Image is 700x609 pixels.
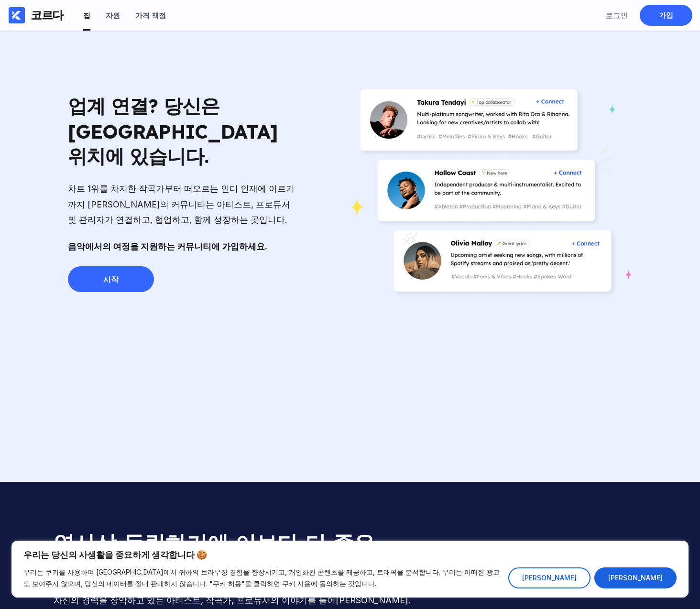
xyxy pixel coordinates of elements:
[31,8,63,23] div: 코르다
[659,11,673,20] div: 가입
[23,566,501,589] p: 우리는 쿠키를 사용하여 [GEOGRAPHIC_DATA]에서 귀하의 브라우징 경험을 향상시키고, 개인화된 콘텐츠를 제공하고, 트래픽을 분석합니다. 우리는 어떠한 광고도 보여주지...
[640,5,692,26] a: 가입
[605,11,628,21] div: 로그인
[594,567,677,588] button: 쿠키 허용
[350,73,632,312] img: 공동체
[23,549,677,561] p: 우리는 당신의 사생활을 중요하게 생각합니다 🍪
[83,11,90,21] div: 집
[103,274,119,284] div: 시작
[106,11,120,21] div: 자원
[68,266,154,292] button: 시작
[508,567,591,588] button: 쿠키 설정
[68,93,297,170] div: 업계 연결? 당신은 [GEOGRAPHIC_DATA] 위치에 있습니다.
[68,239,297,254] div: 음악에서의 여정을 지원하는 커뮤니티에 가입하세요.
[68,181,297,228] div: 차트 1위를 차지한 작곡가부터 떠오르는 인디 인재에 이르기까지 [PERSON_NAME]의 커뮤니티는 아티스트, 프로듀서 및 관리자가 연결하고, 협업하고, 함께 성장하는 곳입니다.
[135,11,166,21] div: 가격 책정
[68,268,154,277] a: 시작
